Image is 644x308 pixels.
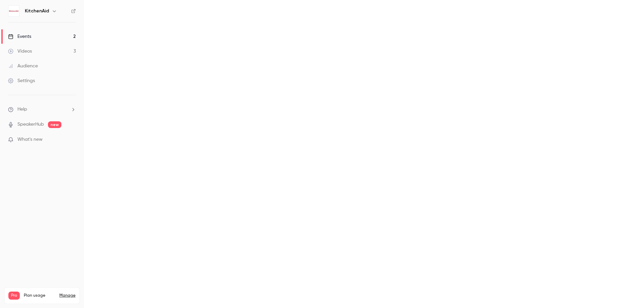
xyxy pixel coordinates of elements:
[17,106,27,113] span: Help
[25,8,49,14] h6: KitchenAid
[8,33,31,40] div: Events
[8,63,38,69] div: Audience
[8,77,35,84] div: Settings
[17,121,44,128] a: SpeakerHub
[59,293,75,298] a: Manage
[24,293,55,298] span: Plan usage
[8,6,19,16] img: KitchenAid
[17,136,43,143] span: What's new
[8,106,76,113] li: help-dropdown-opener
[68,137,76,143] iframe: Noticeable Trigger
[8,292,20,300] span: Pro
[48,121,61,128] span: new
[8,48,32,55] div: Videos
